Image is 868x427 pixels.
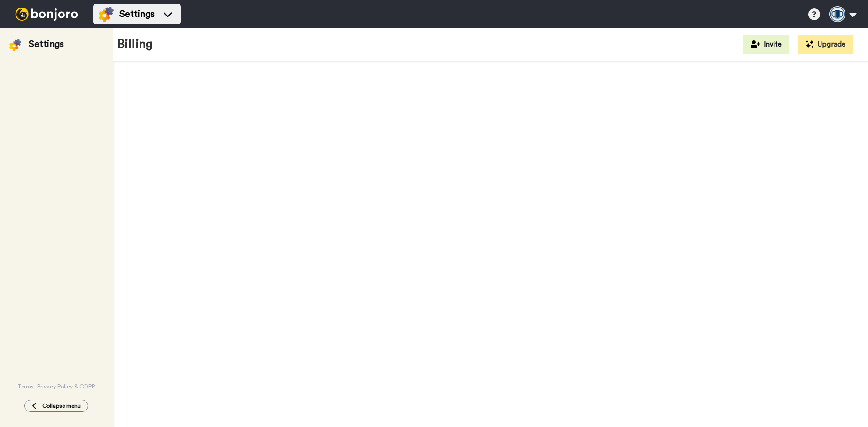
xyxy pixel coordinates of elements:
[99,7,114,22] img: settings-colored.svg
[29,38,64,51] div: Settings
[24,400,88,412] button: Collapse menu
[42,402,81,410] span: Collapse menu
[11,8,82,21] img: bj-logo-header-white.svg
[9,39,21,51] img: settings-colored.svg
[119,8,155,21] span: Settings
[117,38,153,51] h1: Billing
[798,35,853,54] button: Upgrade
[743,35,789,54] button: Invite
